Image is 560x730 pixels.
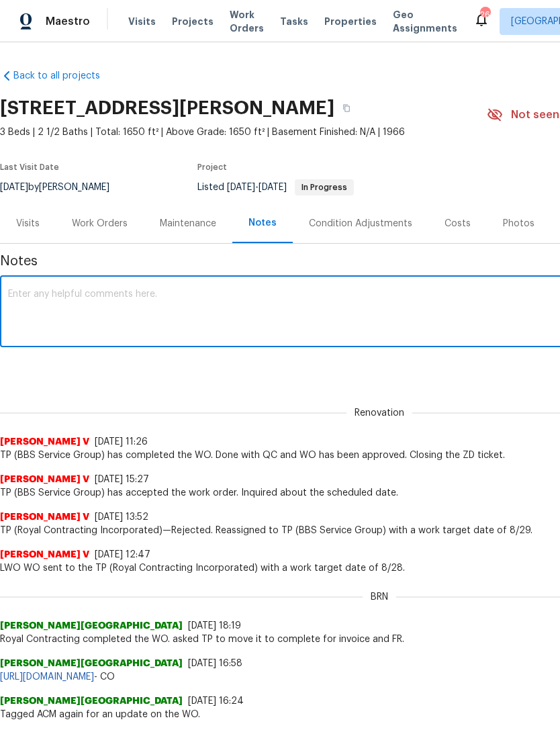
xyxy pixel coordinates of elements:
div: Maintenance [160,217,216,230]
div: Work Orders [72,217,128,230]
span: Tasks [280,17,308,26]
span: [DATE] 11:26 [95,437,148,447]
span: Properties [324,15,377,28]
button: Copy Address [334,96,359,120]
span: [DATE] 16:58 [188,659,242,668]
span: [DATE] 12:47 [95,550,150,559]
div: Condition Adjustments [309,217,412,230]
div: 26 [480,8,489,21]
span: [DATE] 16:24 [188,696,244,706]
span: Maestro [46,15,90,28]
span: Projects [172,15,214,28]
span: Work Orders [230,8,264,35]
div: Notes [248,216,277,230]
span: BRN [363,590,396,604]
div: Visits [16,217,40,230]
span: Visits [128,15,156,28]
span: [DATE] 18:19 [188,621,241,631]
span: [DATE] [227,183,255,192]
div: Photos [503,217,534,230]
span: [DATE] 15:27 [95,475,149,484]
span: [DATE] [259,183,287,192]
span: In Progress [296,183,353,191]
span: [DATE] 13:52 [95,512,148,522]
span: Listed [197,183,354,192]
span: - [227,183,287,192]
span: Geo Assignments [393,8,457,35]
div: Costs [445,217,471,230]
span: Renovation [346,406,412,420]
span: Project [197,163,227,171]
